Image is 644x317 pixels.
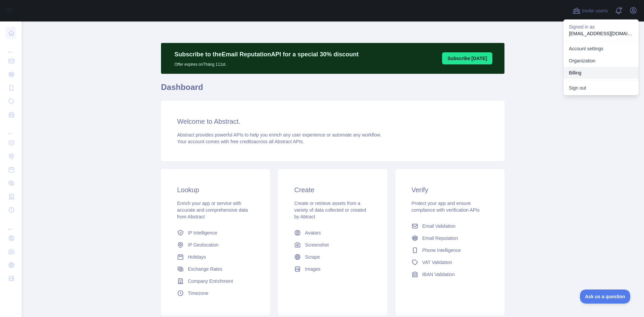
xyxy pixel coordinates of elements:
span: Email Validation [422,223,455,229]
a: IP Geolocation [174,239,257,251]
button: Subscribe [DATE] [442,52,492,64]
button: Billing [563,67,639,79]
p: Offer expires on Tháng 11 1st. [174,59,359,67]
span: VAT Validation [422,259,452,266]
p: Signed in as [569,23,633,30]
h1: Dashboard [161,82,504,98]
h3: Verify [412,185,488,195]
span: IBAN Validation [422,271,455,278]
span: Scrape [305,254,320,260]
span: Screenshot [305,242,329,248]
span: free credits [230,139,254,144]
a: Timezone [174,287,257,299]
span: Abstract provides powerful APIs to help you enrich any user experience or automate any workflow. [177,132,381,138]
span: Images [305,266,320,272]
span: Avatars [305,229,321,236]
span: Exchange Rates [188,266,222,272]
a: Company Enrichment [174,275,257,287]
a: VAT Validation [409,256,491,268]
span: Protect your app and ensure compliance with verification APIs [412,201,480,213]
span: Email Reputation [422,235,458,242]
p: [EMAIL_ADDRESS][DOMAIN_NAME] [569,30,633,37]
span: Create or retrieve assets from a variety of data collected or created by Abtract [294,201,366,219]
button: Sign out [563,82,639,94]
h3: Lookup [177,185,254,195]
span: Your account comes with across all Abstract APIs. [177,139,304,144]
a: Scrape [291,251,374,263]
div: ... [5,40,16,54]
div: ... [5,122,16,136]
h3: Create [294,185,371,195]
span: IP Geolocation [188,242,219,248]
a: Screenshot [291,239,374,251]
a: Account settings [563,43,639,55]
span: Holidays [188,254,206,260]
a: IBAN Validation [409,268,491,280]
span: Timezone [188,290,208,297]
a: Organization [563,55,639,67]
a: Images [291,263,374,275]
h3: Welcome to Abstract. [177,117,488,126]
a: IP Intelligence [174,227,257,239]
button: Invite users [571,5,609,16]
a: Avatars [291,227,374,239]
span: Invite users [582,7,608,15]
iframe: Toggle Customer Support [580,289,631,304]
div: ... [5,217,16,231]
a: Holidays [174,251,257,263]
span: Phone Intelligence [422,247,461,254]
a: Exchange Rates [174,263,257,275]
a: Email Validation [409,220,491,232]
a: Email Reputation [409,232,491,244]
span: IP Intelligence [188,229,217,236]
span: Enrich your app or service with accurate and comprehensive data from Abstract [177,201,248,219]
a: Phone Intelligence [409,244,491,256]
span: Company Enrichment [188,278,233,284]
p: Subscribe to the Email Reputation API for a special 30 % discount [174,50,359,59]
